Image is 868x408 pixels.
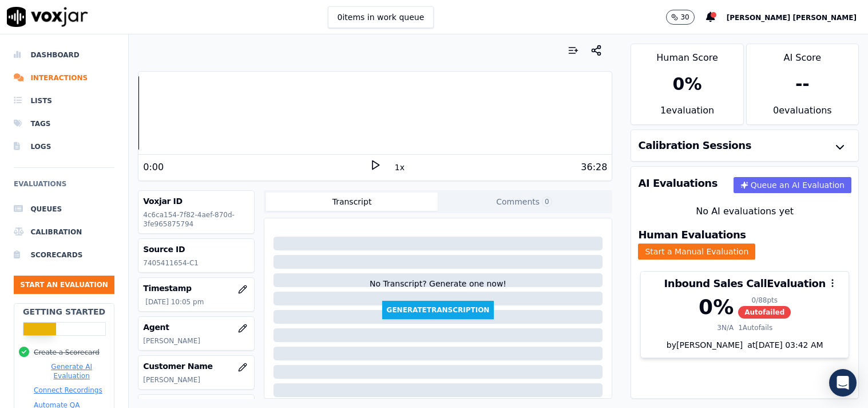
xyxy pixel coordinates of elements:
div: 36:28 [581,160,607,174]
img: voxjar logo [7,7,88,27]
a: Interactions [14,66,114,89]
button: [PERSON_NAME] [PERSON_NAME] [727,10,868,24]
h3: Calibration Sessions [638,140,751,151]
div: 0 evaluation s [747,104,858,124]
div: by [PERSON_NAME] [641,339,849,358]
div: 1 evaluation [631,104,743,124]
span: [PERSON_NAME] [PERSON_NAME] [727,14,857,22]
a: Lists [14,89,114,112]
div: Open Intercom Messenger [829,369,857,397]
h3: Human Evaluations [638,230,746,240]
button: Transcript [266,193,438,211]
button: Start an Evaluation [14,276,114,294]
div: 0 % [673,74,702,95]
h3: Source ID [143,244,249,255]
p: [DATE] 10:05 pm [145,297,249,307]
div: 1 Autofails [738,323,772,332]
h3: Voxjar ID [143,195,249,207]
div: No Transcript? Generate one now! [370,278,506,301]
h6: Evaluations [14,177,114,198]
h3: Timestamp [143,283,249,294]
div: 0:00 [143,160,164,174]
button: Start a Manual Evaluation [638,244,755,260]
a: Dashboard [14,44,114,66]
div: AI Score [747,44,858,65]
div: at [DATE] 03:42 AM [743,339,823,351]
button: Queue an AI Evaluation [734,177,851,193]
div: -- [795,74,810,95]
h2: Getting Started [23,306,105,317]
p: 30 [680,13,689,22]
p: [PERSON_NAME] [143,336,249,346]
p: [PERSON_NAME] [143,375,249,385]
a: Scorecards [14,244,114,266]
h3: AI Evaluations [638,178,718,189]
div: 3 N/A [717,323,734,332]
button: Connect Recordings [34,386,102,395]
div: 0 % [699,296,734,319]
button: 30 [666,10,706,25]
div: No AI evaluations yet [640,205,849,218]
a: Logs [14,135,114,158]
p: 7405411654-C1 [143,258,249,268]
a: Tags [14,112,114,135]
button: Generate AI Evaluation [34,362,109,380]
div: 0 / 88 pts [738,296,791,305]
button: 30 [666,10,694,25]
button: 1x [393,159,407,175]
a: Calibration [14,221,114,244]
button: 0items in work queue [328,6,434,28]
p: 4c6ca154-7f82-4aef-870d-3fe965875794 [143,210,249,229]
button: GenerateTranscription [382,301,494,319]
h3: Agent [143,321,249,333]
div: Human Score [631,44,743,65]
span: 0 [542,197,552,207]
button: Create a Scorecard [34,348,100,357]
h3: Customer Name [143,360,249,372]
span: Autofailed [738,306,791,319]
a: Queues [14,198,114,221]
button: Comments [438,193,610,211]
